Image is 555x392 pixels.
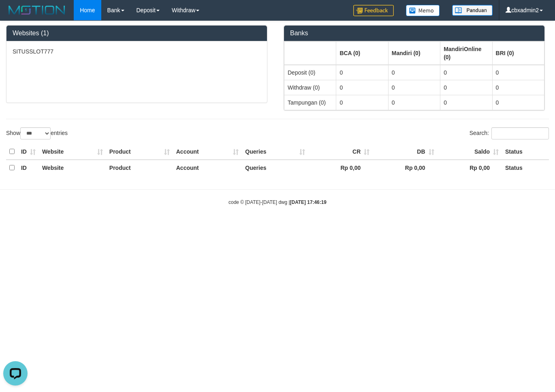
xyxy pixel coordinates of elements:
img: Feedback.jpg [353,5,394,16]
th: ID [18,160,39,176]
th: Product [106,160,173,176]
th: Account [173,160,242,176]
img: panduan.png [452,5,493,16]
h3: Websites (1) [13,30,261,37]
th: Status [502,160,549,176]
th: Account [173,144,242,160]
th: ID [18,144,39,160]
td: 0 [492,80,544,95]
td: 0 [388,95,440,110]
td: 0 [336,95,388,110]
td: 0 [492,95,544,110]
th: Group: activate to sort column ascending [492,41,544,65]
th: Rp 0,00 [438,160,502,176]
td: 0 [388,65,440,80]
td: Withdraw (0) [284,80,336,95]
th: Rp 0,00 [373,160,437,176]
input: Search: [491,127,549,139]
label: Search: [470,127,549,139]
td: 0 [492,65,544,80]
th: Queries [242,144,308,160]
h3: Banks [290,30,538,37]
th: Website [39,160,106,176]
th: Group: activate to sort column ascending [388,41,440,65]
td: 0 [336,65,388,80]
th: Rp 0,00 [308,160,373,176]
td: 0 [440,95,492,110]
td: Deposit (0) [284,65,336,80]
select: Showentries [20,127,51,139]
label: Show entries [6,127,68,139]
img: Button%20Memo.svg [406,5,440,16]
small: code © [DATE]-[DATE] dwg | [228,199,327,205]
img: MOTION_logo.png [6,4,68,16]
td: 0 [440,65,492,80]
strong: [DATE] 17:46:19 [290,199,327,205]
p: SITUSSLOT777 [13,47,261,56]
th: Saldo [438,144,502,160]
th: Queries [242,160,308,176]
th: CR [308,144,373,160]
th: Group: activate to sort column ascending [440,41,492,65]
td: 0 [336,80,388,95]
th: Group: activate to sort column ascending [284,41,336,65]
th: Status [502,144,549,160]
td: Tampungan (0) [284,95,336,110]
th: Website [39,144,106,160]
td: 0 [388,80,440,95]
td: 0 [440,80,492,95]
th: DB [373,144,437,160]
button: Open LiveChat chat widget [3,3,28,28]
th: Group: activate to sort column ascending [336,41,388,65]
th: Product [106,144,173,160]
